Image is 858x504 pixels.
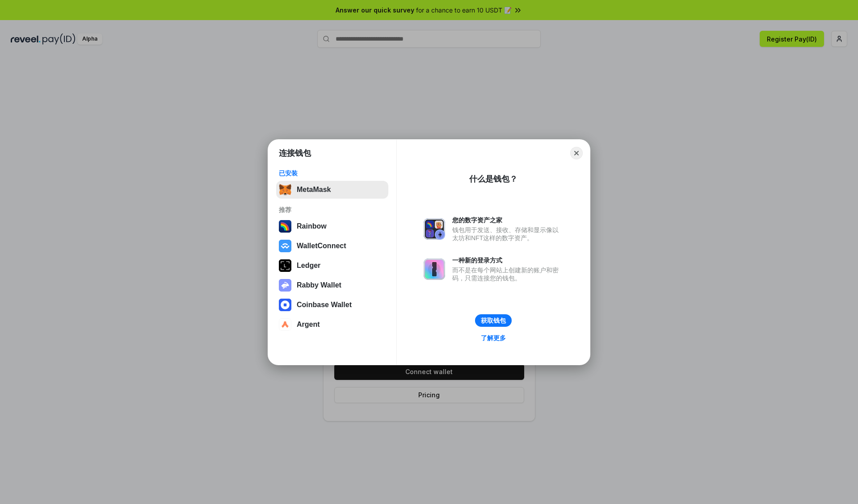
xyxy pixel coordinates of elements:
[276,181,388,199] button: MetaMask
[279,206,386,214] div: 推荐
[570,147,583,159] button: Close
[297,301,352,309] div: Coinbase Wallet
[279,259,291,272] img: svg+xml,%3Csvg%20xmlns%3D%22http%3A%2F%2Fwww.w3.org%2F2000%2Fsvg%22%20width%3D%2228%22%20height%3...
[475,314,512,327] button: 获取钱包
[279,299,291,311] img: svg+xml,%3Csvg%20width%3D%2228%22%20height%3D%2228%22%20viewBox%3D%220%200%2028%2028%22%20fill%3D...
[279,279,291,292] img: svg+xml,%3Csvg%20xmlns%3D%22http%3A%2F%2Fwww.w3.org%2F2000%2Fsvg%22%20fill%3D%22none%22%20viewBox...
[276,257,388,275] button: Ledger
[279,240,291,252] img: svg+xml,%3Csvg%20width%3D%2228%22%20height%3D%2228%22%20viewBox%3D%220%200%2028%2028%22%20fill%3D...
[279,148,311,158] h1: 连接钱包
[452,216,563,224] div: 您的数字资产之家
[424,258,445,280] img: svg+xml,%3Csvg%20xmlns%3D%22http%3A%2F%2Fwww.w3.org%2F2000%2Fsvg%22%20fill%3D%22none%22%20viewBox...
[481,317,506,325] div: 获取钱包
[279,169,386,177] div: 已安装
[276,276,388,294] button: Rabby Wallet
[276,217,388,235] button: Rainbow
[297,242,346,250] div: WalletConnect
[297,222,327,230] div: Rainbow
[297,262,320,270] div: Ledger
[276,237,388,255] button: WalletConnect
[276,296,388,314] button: Coinbase Wallet
[297,186,331,194] div: MetaMask
[481,334,506,342] div: 了解更多
[452,226,563,242] div: 钱包用于发送、接收、存储和显示像以太坊和NFT这样的数字资产。
[452,266,563,282] div: 而不是在每个网站上创建新的账户和密码，只需连接您的钱包。
[279,318,291,331] img: svg+xml,%3Csvg%20width%3D%2228%22%20height%3D%2228%22%20viewBox%3D%220%200%2028%2028%22%20fill%3D...
[475,332,511,344] a: 了解更多
[452,256,563,264] div: 一种新的登录方式
[279,220,291,233] img: svg+xml,%3Csvg%20width%3D%22120%22%20height%3D%22120%22%20viewBox%3D%220%200%20120%20120%22%20fil...
[424,218,445,240] img: svg+xml,%3Csvg%20xmlns%3D%22http%3A%2F%2Fwww.w3.org%2F2000%2Fsvg%22%20fill%3D%22none%22%20viewBox...
[297,281,341,289] div: Rabby Wallet
[276,316,388,333] button: Argent
[279,183,291,196] img: svg+xml,%3Csvg%20fill%3D%22none%22%20height%3D%2233%22%20viewBox%3D%220%200%2035%2033%22%20width%...
[297,321,320,329] div: Argent
[469,174,517,184] div: 什么是钱包？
